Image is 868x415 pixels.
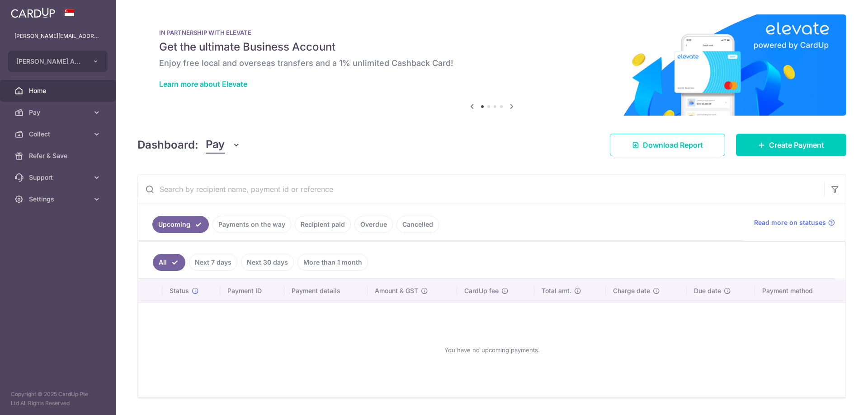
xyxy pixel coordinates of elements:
[295,216,351,233] a: Recipient paid
[149,310,835,390] div: You have no upcoming payments.
[29,86,89,95] span: Home
[137,137,198,153] h4: Dashboard:
[220,279,284,303] th: Payment ID
[14,32,101,41] p: [PERSON_NAME][EMAIL_ADDRESS][DOMAIN_NAME]
[542,286,571,295] span: Total amt.
[241,254,294,271] a: Next 30 days
[20,6,39,14] span: Help
[29,108,89,117] span: Pay
[137,14,846,116] img: Renovation banner
[29,130,89,139] span: Collect
[464,286,499,295] span: CardUp fee
[396,216,439,233] a: Cancelled
[153,254,185,271] a: All
[613,286,650,295] span: Charge date
[159,58,825,69] h6: Enjoy free local and overseas transfers and a 1% unlimited Cashback Card!
[754,218,826,227] span: Read more on statuses
[29,151,89,160] span: Refer & Save
[694,286,721,295] span: Due date
[297,254,368,271] a: More than 1 month
[736,134,846,156] a: Create Payment
[610,134,725,156] a: Download Report
[29,173,89,182] span: Support
[159,79,247,89] a: Learn more about Elevate
[284,279,368,303] th: Payment details
[354,216,393,233] a: Overdue
[138,175,824,204] input: Search by recipient name, payment id or reference
[16,57,83,66] span: [PERSON_NAME] AND ARCHE PTE. LTD.
[206,136,241,154] button: Pay
[755,279,845,303] th: Payment method
[212,216,291,233] a: Payments on the way
[206,136,225,154] span: Pay
[8,51,108,72] button: [PERSON_NAME] AND ARCHE PTE. LTD.
[754,218,835,227] a: Read more on statuses
[11,7,55,18] img: CardUp
[375,286,418,295] span: Amount & GST
[643,140,703,150] span: Download Report
[159,40,825,54] h5: Get the ultimate Business Account
[29,195,89,204] span: Settings
[159,29,825,36] p: IN PARTNERSHIP WITH ELEVATE
[769,140,824,150] span: Create Payment
[152,216,209,233] a: Upcoming
[170,286,189,295] span: Status
[189,254,237,271] a: Next 7 days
